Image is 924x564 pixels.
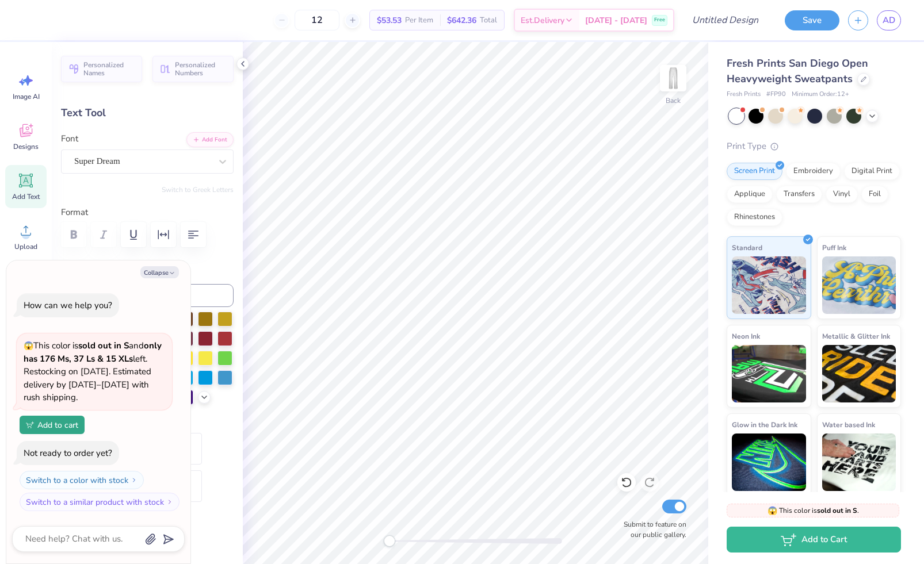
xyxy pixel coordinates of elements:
[654,16,665,24] span: Free
[13,142,39,151] span: Designs
[377,14,402,26] span: $53.53
[883,14,895,27] span: AD
[13,92,40,101] span: Image AI
[24,340,33,351] span: 😱
[727,163,782,180] div: Screen Print
[186,132,234,147] button: Add Font
[683,9,768,32] input: Untitled Design
[826,186,858,203] div: Vinyl
[24,340,162,365] strong: only has 176 Ms, 37 Ls & 15 XLs
[732,345,806,402] img: Neon Ink
[792,90,849,99] span: Minimum Order: 12 +
[61,105,234,121] div: Text Tool
[727,186,773,203] div: Applique
[14,242,37,251] span: Upload
[727,140,901,153] div: Print Type
[822,433,896,491] img: Water based Ink
[384,535,395,547] div: Accessibility label
[12,192,40,201] span: Add Text
[822,256,896,314] img: Puff Ink
[295,10,339,30] input: – –
[24,447,112,459] div: Not ready to order yet?
[727,527,901,553] button: Add to Cart
[727,56,868,86] span: Fresh Prints San Diego Open Heavyweight Sweatpants
[822,241,846,254] span: Puff Ink
[131,477,138,484] img: Switch to a color with stock
[140,266,179,278] button: Collapse
[785,10,839,30] button: Save
[20,493,180,511] button: Switch to a similar product with stock
[162,185,234,194] button: Switch to Greek Letters
[732,241,762,254] span: Standard
[822,345,896,402] img: Metallic & Glitter Ink
[844,163,900,180] div: Digital Print
[480,14,497,26] span: Total
[768,505,777,516] span: 😱
[617,519,686,540] label: Submit to feature on our public gallery.
[786,163,841,180] div: Embroidery
[861,186,888,203] div: Foil
[83,61,135,77] span: Personalized Names
[822,330,890,342] span: Metallic & Glitter Ink
[61,206,234,219] label: Format
[766,90,786,99] span: # FP90
[727,209,782,226] div: Rhinestones
[447,14,476,26] span: $642.36
[768,505,859,516] span: This color is .
[822,419,875,431] span: Water based Ink
[20,471,144,489] button: Switch to a color with stock
[732,433,806,491] img: Glow in the Dark Ink
[817,506,857,515] strong: sold out in S
[662,67,685,90] img: Back
[61,132,78,145] label: Font
[175,61,227,77] span: Personalized Numbers
[732,256,806,314] img: Standard
[727,90,761,99] span: Fresh Prints
[877,10,901,30] a: AD
[776,186,822,203] div: Transfers
[521,14,564,26] span: Est. Delivery
[61,56,142,82] button: Personalized Names
[24,340,162,403] span: This color is and left. Restocking on [DATE]. Estimated delivery by [DATE]–[DATE] with rush shipp...
[166,498,173,505] img: Switch to a similar product with stock
[732,419,797,431] span: Glow in the Dark Ink
[585,14,647,26] span: [DATE] - [DATE]
[666,95,681,106] div: Back
[78,340,129,351] strong: sold out in S
[20,416,85,434] button: Add to cart
[732,330,760,342] span: Neon Ink
[152,56,234,82] button: Personalized Numbers
[405,14,433,26] span: Per Item
[24,300,112,311] div: How can we help you?
[26,421,34,428] img: Add to cart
